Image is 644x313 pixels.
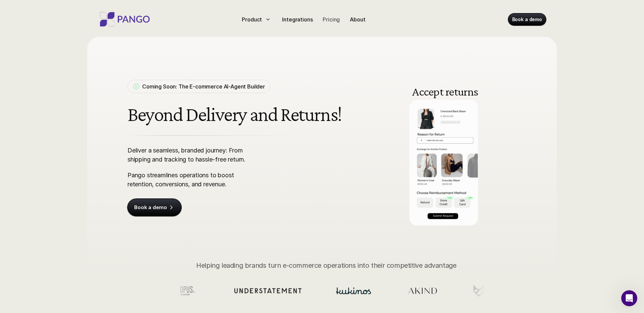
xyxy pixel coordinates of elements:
a: About [347,14,368,25]
p: Product [242,15,262,23]
a: Book a demo [508,13,546,25]
p: Deliver a seamless, branded journey: From shipping and tracking to hassle-free return. [127,146,257,164]
button: Previous [370,143,380,153]
a: Integrations [279,14,315,25]
p: Pricing [323,15,340,23]
p: Book a demo [512,16,542,23]
img: Back Arrow [370,143,380,153]
img: Pango return management having Branded return portal embedded in the e-commerce company to handle... [367,70,520,226]
button: Next [500,143,510,153]
img: Next Arrow [500,143,510,153]
p: Pango streamlines operations to boost retention, conversions, and revenue. [127,171,257,189]
p: About [350,15,365,23]
h1: Beyond Delivery and Returns! [127,103,344,125]
a: Book a demo [127,199,181,216]
p: Book a demo [134,204,167,211]
h3: Accept returns [381,85,508,98]
iframe: Intercom live chat [621,290,637,306]
p: Integrations [282,15,313,23]
a: Pricing [320,14,342,25]
p: Coming Soon: The E-commerce AI-Agent Builder [142,82,265,90]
